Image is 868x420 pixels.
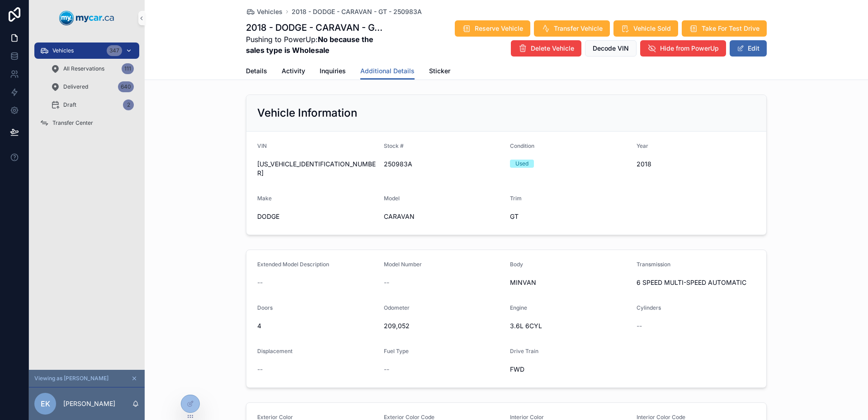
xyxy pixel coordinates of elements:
span: Displacement [257,348,292,354]
a: Transfer Center [34,115,139,131]
span: Delete Vehicle [531,44,574,53]
div: 640 [118,81,134,92]
span: 6 SPEED MULTI-SPEED AUTOMATIC [637,278,756,287]
span: Transmission [637,261,670,268]
span: -- [257,365,263,374]
span: Reserve Vehicle [475,24,523,33]
span: -- [257,278,263,287]
a: All Reservations111 [45,61,139,77]
span: Vehicle Sold [633,24,671,33]
a: Sticker [429,63,450,81]
span: VIN [257,142,267,149]
span: 2018 [637,160,756,169]
span: Details [246,66,267,76]
a: Draft2 [45,97,139,113]
button: Vehicle Sold [613,20,678,37]
button: Decode VIN [585,40,637,57]
span: Condition [510,142,534,149]
button: Edit [730,40,767,57]
div: 347 [107,45,122,56]
span: Additional Details [360,66,415,76]
a: Inquiries [320,63,346,81]
a: Details [246,63,267,81]
span: MINVAN [510,278,629,287]
span: All Reservations [63,65,104,72]
span: EK [41,398,50,409]
a: Vehicles [246,7,283,16]
span: Sticker [429,66,450,76]
span: Inquiries [320,66,346,76]
span: Activity [282,66,305,76]
button: Transfer Vehicle [534,20,610,37]
span: 209,052 [384,321,503,330]
span: Model [384,195,400,202]
span: Take For Test Drive [702,24,759,33]
span: Fuel Type [384,348,409,354]
button: Hide from PowerUp [640,40,726,57]
span: Hide from PowerUp [660,44,719,53]
span: Make [257,195,272,202]
span: Year [637,142,648,149]
span: Draft [63,101,76,109]
span: Transfer Center [52,119,93,127]
div: scrollable content [29,36,145,143]
span: -- [637,321,642,330]
button: Reserve Vehicle [455,20,530,37]
span: Transfer Vehicle [554,24,603,33]
span: DODGE [257,212,377,221]
span: Engine [510,304,527,311]
span: Extended Model Description [257,261,329,268]
span: Viewing as [PERSON_NAME] [34,375,108,382]
button: Take For Test Drive [682,20,767,37]
span: Decode VIN [593,44,629,53]
a: Activity [282,63,305,81]
span: -- [384,365,389,374]
span: Delivered [63,83,88,90]
span: Body [510,261,523,268]
span: Vehicles [257,7,283,16]
img: App logo [59,11,114,25]
div: 2 [123,99,134,110]
a: Vehicles347 [34,42,139,59]
span: Model Number [384,261,422,268]
span: Doors [257,304,273,311]
div: Used [515,160,528,168]
span: Drive Train [510,348,538,354]
span: Cylinders [637,304,661,311]
span: -- [384,278,389,287]
span: Odometer [384,304,410,311]
span: [US_VEHICLE_IDENTIFICATION_NUMBER] [257,160,377,178]
div: 111 [122,63,134,74]
span: CARAVAN [384,212,503,221]
span: 3.6L 6CYL [510,321,629,330]
span: FWD [510,365,629,374]
p: [PERSON_NAME] [63,399,115,408]
button: Delete Vehicle [511,40,581,57]
span: Trim [510,195,522,202]
span: 4 [257,321,377,330]
a: Additional Details [360,63,415,80]
span: Pushing to PowerUp: [246,34,385,56]
h1: 2018 - DODGE - CARAVAN - GT - 250983A [246,21,385,34]
span: Vehicles [52,47,74,54]
span: Stock # [384,142,404,149]
span: 250983A [384,160,503,169]
a: Delivered640 [45,79,139,95]
h2: Vehicle Information [257,106,357,120]
a: 2018 - DODGE - CARAVAN - GT - 250983A [292,7,422,16]
span: GT [510,212,629,221]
